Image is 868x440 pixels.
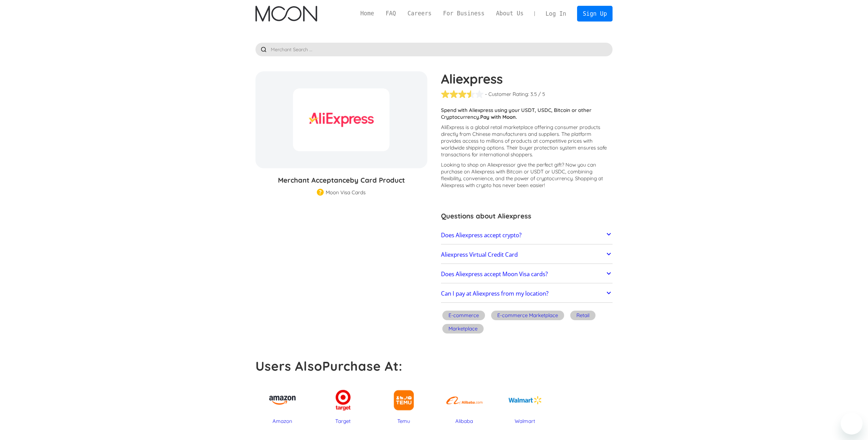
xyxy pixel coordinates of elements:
a: Walmart [498,383,552,425]
a: Log In [540,6,572,21]
span: or give the perfect gift [511,161,562,168]
p: Spend with Aliexpress using your USDT, USDC, Bitcoin or other Cryptocurrency. [441,107,613,120]
a: Aliexpress Virtual Credit Card [441,247,613,262]
div: E-commerce Marketplace [497,312,558,319]
a: Can I pay at Aliexpress from my location? [441,287,613,301]
div: Moon Visa Cards [326,189,366,196]
div: Target [316,418,370,425]
div: - Customer Rating: [485,91,529,98]
h1: Aliexpress [441,71,613,86]
h2: Does Aliexpress accept crypto? [441,232,521,239]
div: Marketplace [448,325,477,332]
a: home [255,6,317,22]
strong: Pay with Moon. [480,114,517,120]
a: E-commerce Marketplace [490,310,565,323]
a: Target [316,383,370,425]
a: Amazon [255,383,309,425]
div: Alibaba [438,418,491,425]
div: E-commerce [448,312,479,319]
a: Careers [402,9,437,18]
a: Does Aliexpress accept Moon Visa cards? [441,267,613,281]
p: Looking to shop on Aliexpress ? Now you can purchase on Aliexpress with Bitcoin or USDT or USDC, ... [441,161,613,189]
a: Home [355,9,380,18]
h2: Does Aliexpress accept Moon Visa cards? [441,271,548,278]
iframe: Кнопка запуска окна обмена сообщениями [841,413,863,435]
a: About Us [490,9,529,18]
strong: Purchase At [322,358,399,374]
a: Alibaba [438,383,491,425]
div: Walmart [498,418,552,425]
a: Marketplace [441,323,485,336]
img: Moon Logo [255,6,317,22]
div: 3.5 [530,91,537,98]
strong: : [399,358,402,374]
div: / 5 [538,91,545,98]
strong: Users Also [255,358,322,374]
span: by Card Product [350,176,405,184]
a: Temu [377,383,431,425]
a: E-commerce [441,310,486,323]
h3: Questions about Aliexpress [441,211,613,221]
div: Retail [576,312,589,319]
input: Merchant Search ... [255,43,613,56]
div: Amazon [255,418,309,425]
a: Retail [569,310,597,323]
h3: Merchant Acceptance [255,175,427,185]
h2: Aliexpress Virtual Credit Card [441,251,518,258]
a: For Business [437,9,490,18]
div: Temu [377,418,431,425]
a: FAQ [380,9,402,18]
p: AliExpress is a global retail marketplace offering consumer products directly from Chinese manufa... [441,124,613,158]
a: Sign Up [577,6,613,21]
a: Does Aliexpress accept crypto? [441,228,613,242]
h2: Can I pay at Aliexpress from my location? [441,290,548,297]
